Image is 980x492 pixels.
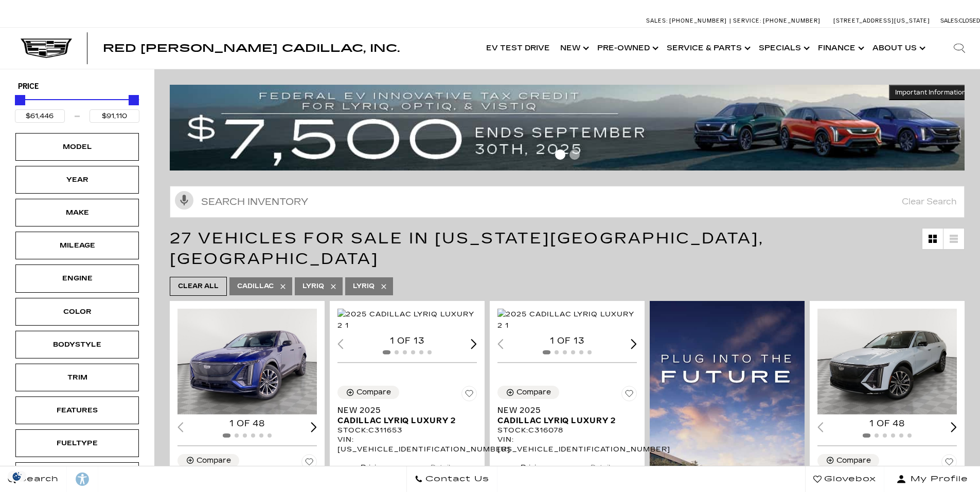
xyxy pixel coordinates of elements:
[646,17,668,24] span: Sales:
[90,109,139,123] input: Maximum
[15,264,139,292] div: EngineEngine
[497,386,559,399] button: Compare Vehicle
[889,85,972,100] button: Important Information
[940,17,959,24] span: Sales:
[129,95,139,105] div: Maximum Price
[337,309,478,331] img: 2025 Cadillac LYRIQ Luxury 2 1
[555,28,592,69] a: New
[497,335,637,347] div: 1 of 13
[51,438,103,449] div: Fueltype
[15,429,139,457] div: FueltypeFueltype
[516,388,551,397] div: Compare
[836,456,871,465] div: Compare
[729,18,823,24] a: Service: [PHONE_NUMBER]
[170,229,764,268] span: 27 Vehicles for Sale in [US_STATE][GEOGRAPHIC_DATA], [GEOGRAPHIC_DATA]
[592,28,662,69] a: Pre-Owned
[573,454,632,477] button: details tab
[51,372,103,383] div: Trim
[669,17,727,24] span: [PHONE_NUMBER]
[15,298,139,326] div: ColorColor
[497,426,637,435] div: Stock : C316078
[177,418,317,429] div: 1 of 48
[817,309,958,414] img: 2025 Cadillac LYRIQ Sport 2 1
[357,388,391,397] div: Compare
[822,472,876,486] span: Glovebox
[497,405,637,426] a: New 2025Cadillac LYRIQ Luxury 2
[754,28,813,69] a: Specials
[15,232,139,259] div: MileageMileage
[15,166,139,194] div: YearYear
[15,109,65,123] input: Minimum
[15,91,139,123] div: Price
[15,462,139,490] div: TransmissionTransmission
[805,466,884,492] a: Glovebox
[15,133,139,161] div: ModelModel
[621,386,637,405] button: Save Vehicle
[813,28,867,69] a: Finance
[177,309,318,414] div: 1 / 2
[311,422,317,432] div: Next slide
[51,240,103,251] div: Mileage
[103,42,400,54] span: Red [PERSON_NAME] Cadillac, Inc.
[497,309,638,331] div: 1 / 2
[631,339,637,349] div: Next slide
[51,207,103,218] div: Make
[301,454,317,474] button: Save Vehicle
[337,435,477,453] div: VIN: [US_VEHICLE_IDENTIFICATION_NUMBER]
[461,386,477,405] button: Save Vehicle
[170,85,972,171] img: vrp-tax-ending-august-version
[763,17,821,24] span: [PHONE_NUMBER]
[646,18,729,24] a: Sales: [PHONE_NUMBER]
[906,472,968,486] span: My Profile
[895,88,966,97] span: Important Information
[51,306,103,317] div: Color
[817,454,879,467] button: Compare Vehicle
[15,95,25,105] div: Minimum Price
[471,339,477,349] div: Next slide
[51,405,103,416] div: Features
[337,405,477,426] a: New 2025Cadillac LYRIQ Luxury 2
[337,405,469,415] span: New 2025
[170,186,965,218] input: Search Inventory
[337,335,477,347] div: 1 of 13
[951,422,957,432] div: Next slide
[197,456,231,465] div: Compare
[5,471,29,482] section: Click to Open Cookie Consent Modal
[959,17,980,24] span: Closed
[51,339,103,350] div: Bodystyle
[16,472,59,486] span: Search
[178,280,219,293] span: Clear All
[569,149,580,160] span: Go to slide 2
[5,471,29,482] img: Opt-Out Icon
[733,17,761,24] span: Service:
[51,141,103,153] div: Model
[555,149,565,160] span: Go to slide 1
[15,331,139,358] div: BodystyleBodystyle
[884,466,980,492] button: Open user profile menu
[237,280,274,293] span: Cadillac
[867,28,929,69] a: About Us
[662,28,754,69] a: Service & Parts
[353,280,375,293] span: LYRIQ
[337,415,469,426] span: Cadillac LYRIQ Luxury 2
[21,39,72,58] img: Cadillac Dark Logo with Cadillac White Text
[177,309,318,414] img: 2025 Cadillac LYRIQ Sport 1 1
[51,273,103,284] div: Engine
[177,454,239,467] button: Compare Vehicle
[941,454,957,474] button: Save Vehicle
[503,454,563,477] button: pricing tab
[497,435,637,453] div: VIN: [US_VEHICLE_IDENTIFICATION_NUMBER]
[15,364,139,391] div: TrimTrim
[15,199,139,226] div: MakeMake
[337,426,477,435] div: Stock : C311653
[302,280,324,293] span: Lyriq
[343,454,403,477] button: pricing tab
[497,415,629,426] span: Cadillac LYRIQ Luxury 2
[337,309,478,331] div: 1 / 2
[833,17,930,24] a: [STREET_ADDRESS][US_STATE]
[337,386,399,399] button: Compare Vehicle
[15,396,139,424] div: FeaturesFeatures
[423,472,489,486] span: Contact Us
